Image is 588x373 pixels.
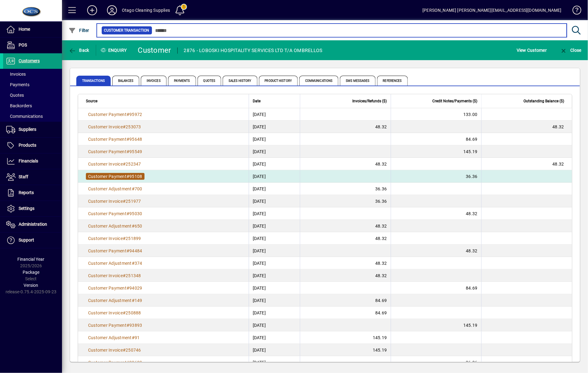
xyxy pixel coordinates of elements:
[132,298,135,303] span: #
[560,48,581,53] span: Close
[300,307,390,319] td: 84.69
[86,148,145,155] a: Customer Payment#95549
[86,111,145,118] a: Customer Payment#95972
[3,153,62,169] a: Financials
[62,45,96,56] app-page-header-button: Back
[253,98,261,104] span: Date
[132,224,135,229] span: #
[184,46,323,56] div: 2876 - LOBOSKI HOSPITALITY SERVICES LTD T/A OMBRELLOS
[481,121,572,133] td: 48.32
[86,347,143,353] a: Customer Invoice#250746
[558,45,583,56] button: Close
[3,111,62,122] a: Communications
[353,98,387,104] span: Invoices/Refunds ($)
[19,190,34,195] span: Reports
[515,45,548,56] button: View Customer
[86,136,145,143] a: Customer Payment#95648
[422,5,562,15] div: [PERSON_NAME] [PERSON_NAME][EMAIL_ADDRESS][DOMAIN_NAME]
[129,286,142,291] span: 94029
[141,76,167,86] span: Invoices
[86,297,145,304] a: Customer Adjustment#149
[3,69,62,79] a: Invoices
[19,206,34,211] span: Settings
[19,127,36,132] span: Suppliers
[127,360,129,365] span: #
[126,348,141,353] span: 250746
[127,323,129,328] span: #
[3,233,62,248] a: Support
[19,238,34,242] span: Support
[391,108,481,121] td: 133.00
[249,245,300,257] td: [DATE]
[88,348,123,353] span: Customer Invoice
[69,48,89,53] span: Back
[86,247,145,254] a: Customer Payment#94484
[249,344,300,356] td: [DATE]
[3,79,62,90] a: Payments
[123,273,126,278] span: #
[129,174,142,179] span: 95108
[88,149,127,154] span: Customer Payment
[135,298,142,303] span: 149
[127,248,129,253] span: #
[198,76,221,86] span: Quotes
[19,58,40,63] span: Customers
[88,248,127,253] span: Customer Payment
[122,5,170,15] div: Otago Cleaning Supplies
[18,257,45,262] span: Financial Year
[300,158,390,170] td: 48.32
[126,236,141,241] span: 251899
[129,112,142,117] span: 95972
[391,245,481,257] td: 48.32
[3,22,62,37] a: Home
[249,183,300,195] td: [DATE]
[126,273,141,278] span: 251348
[123,124,126,129] span: #
[76,76,111,86] span: Transactions
[126,124,141,129] span: 253073
[129,211,142,216] span: 95030
[249,195,300,207] td: [DATE]
[249,282,300,294] td: [DATE]
[24,283,38,288] span: Version
[300,294,390,307] td: 84.69
[249,307,300,319] td: [DATE]
[88,360,127,365] span: Customer Payment
[132,261,135,266] span: #
[88,137,127,142] span: Customer Payment
[3,122,62,137] a: Suppliers
[340,76,375,86] span: SMS Messages
[300,331,390,344] td: 145.19
[127,137,129,142] span: #
[300,183,390,195] td: 36.36
[523,98,564,104] span: Outstanding Balance ($)
[86,123,143,130] a: Customer Invoice#253073
[82,5,102,16] button: Add
[135,224,142,229] span: 650
[3,90,62,100] a: Quotes
[300,121,390,133] td: 48.32
[127,286,129,291] span: #
[249,220,300,232] td: [DATE]
[67,25,91,36] button: Filter
[300,195,390,207] td: 36.36
[249,257,300,269] td: [DATE]
[123,310,126,315] span: #
[223,76,257,86] span: Sales History
[88,298,132,303] span: Customer Adjustment
[88,224,132,229] span: Customer Adjustment
[129,149,142,154] span: 95549
[391,133,481,145] td: 84.69
[249,133,300,145] td: [DATE]
[249,356,300,369] td: [DATE]
[300,344,390,356] td: 145.19
[88,174,127,179] span: Customer Payment
[126,310,141,315] span: 250888
[86,285,145,291] a: Customer Payment#94029
[433,98,478,104] span: Credit Notes/Payments ($)
[19,222,47,227] span: Administration
[553,45,588,56] app-page-header-button: Close enquiry
[6,72,26,77] span: Invoices
[300,257,390,269] td: 48.32
[129,137,142,142] span: 95648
